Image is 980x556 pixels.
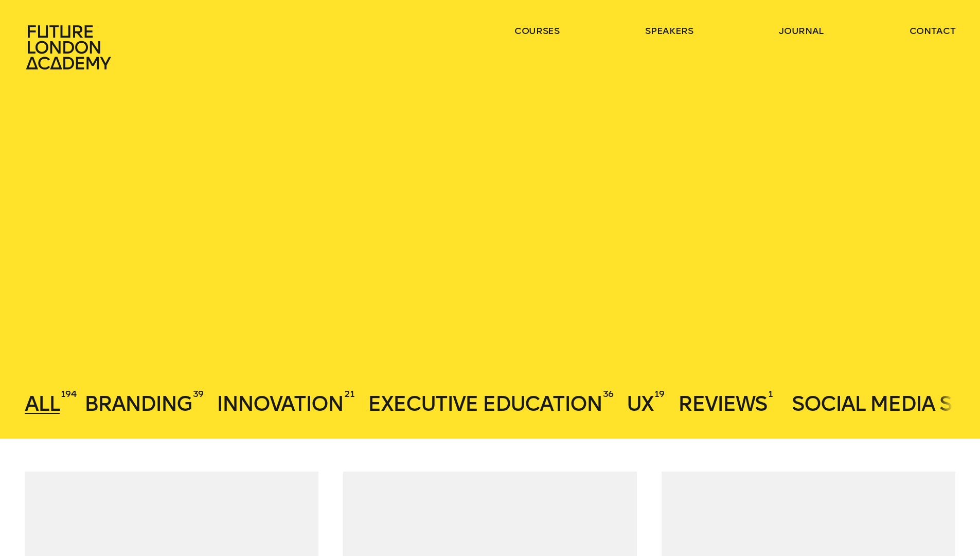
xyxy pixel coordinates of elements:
[368,391,602,416] span: Executive Education
[645,25,693,37] a: speakers
[779,25,824,37] a: journal
[217,391,343,416] span: Innovation
[84,391,192,416] span: Branding
[193,388,204,400] sup: 39
[627,391,653,416] span: UX
[514,25,560,37] a: courses
[678,391,767,416] span: Reviews
[654,388,665,400] sup: 19
[768,388,773,400] sup: 1
[603,388,614,400] sup: 36
[61,388,77,400] sup: 194
[25,391,60,416] span: All
[344,388,355,400] sup: 21
[910,25,956,37] a: contact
